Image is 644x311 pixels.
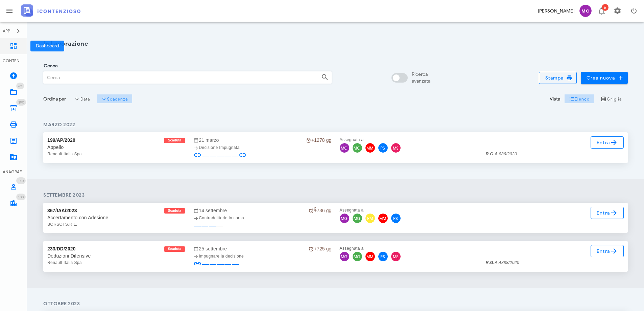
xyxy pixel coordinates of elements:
a: Entra [591,245,624,257]
span: Entra [596,138,618,147]
span: RM [365,214,375,223]
button: Distintivo [593,3,610,19]
span: Entra [596,247,618,255]
div: +736 gg [309,207,332,214]
span: MG [340,143,349,153]
div: Assegnata a [340,207,478,214]
button: Scadenza [97,94,133,104]
span: PS [391,214,401,223]
div: Contraddittorio in corso [193,215,331,221]
span: MS [391,252,401,261]
h4: ottobre 2023 [43,300,628,307]
div: 886/2020 [486,151,517,157]
span: PS [378,143,388,153]
span: Scaduta [168,208,182,214]
span: Entra [596,209,618,217]
input: Cerca [44,72,316,83]
span: PS [378,252,388,261]
div: Impugnare la decisione [193,253,331,260]
span: Scaduta [168,138,182,143]
span: Distintivo [16,99,26,106]
span: Distintivo [16,83,24,89]
div: +1278 gg [306,136,332,144]
span: 2 [314,204,316,212]
span: MM [365,252,375,261]
button: Griglia [597,94,626,104]
span: MS [391,143,401,153]
span: Stampa [545,75,571,81]
img: logo-text-2x.png [21,4,80,17]
span: MM [378,214,388,223]
div: CONTENZIOSO [3,58,24,64]
span: MG [353,143,362,153]
span: Elenco [569,96,590,102]
label: Cerca [42,63,58,69]
strong: R.G.A. [486,152,499,156]
h4: settembre 2023 [43,192,628,199]
div: ANAGRAFICA [3,169,24,175]
span: MG [340,252,349,261]
span: Distintivo [16,194,26,200]
div: Renault Italia Spa [47,151,185,157]
div: Vista [550,95,560,103]
span: Data [74,96,90,102]
div: 233/DD/2020 [47,245,76,252]
h4: marzo 2022 [43,121,628,128]
div: 14 settembre [193,207,331,214]
span: 100 [18,195,24,199]
span: Scaduta [168,246,182,252]
div: BORSOI S.R.L. [47,221,185,228]
span: 62 [18,84,22,88]
div: Assegnata a [340,136,478,143]
div: Deduzioni Difensive [47,252,185,259]
span: MG [353,252,362,261]
div: Ordina per [43,95,66,103]
button: Data [70,94,94,104]
div: +725 gg [309,245,332,252]
div: Accertamento con Adesione [47,214,185,221]
div: Decisione Impugnata [193,144,331,151]
h1: In Lavorazione [43,39,628,48]
div: 199/AP/2020 [47,136,75,144]
button: Elenco [564,94,594,104]
span: MM [365,143,375,153]
div: 25 settembre [193,245,331,252]
div: 21 marzo [193,136,331,144]
strong: R.G.A. [486,260,499,265]
div: 367/IAA/2023 [47,207,77,214]
div: Renault Italia Spa [47,259,185,266]
div: Assegnata a [340,245,478,252]
button: MG [577,3,593,19]
span: Distintivo [602,4,609,11]
div: [PERSON_NAME] [538,7,574,15]
span: 390 [18,100,24,105]
span: Scadenza [101,96,128,102]
div: Appello [47,144,185,151]
span: MG [340,214,349,223]
span: MG [579,5,592,17]
button: Crea nuova [581,72,628,84]
button: Stampa [539,72,577,84]
div: Ricerca avanzata [412,71,430,85]
span: Griglia [601,96,622,102]
div: 4888/2020 [486,259,519,266]
span: Distintivo [16,177,26,184]
a: Entra [591,207,624,219]
span: Crea nuova [586,75,622,81]
span: 140 [18,179,24,183]
a: Entra [591,136,624,149]
span: MG [353,214,362,223]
